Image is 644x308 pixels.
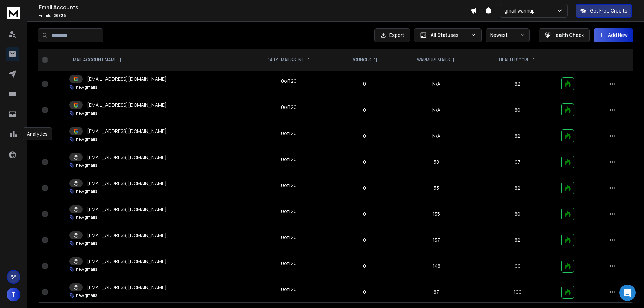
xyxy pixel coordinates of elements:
p: 0 [338,185,391,191]
button: Export [374,28,410,42]
p: [EMAIL_ADDRESS][DOMAIN_NAME] [87,206,167,213]
div: 0 of 120 [281,286,297,293]
td: 97 [478,149,557,175]
div: 0 of 120 [281,78,297,85]
td: 53 [395,175,478,201]
td: 80 [478,201,557,227]
p: [EMAIL_ADDRESS][DOMAIN_NAME] [87,128,167,135]
p: 0 [338,263,391,269]
p: new gmails [76,215,97,220]
td: 100 [478,279,557,305]
td: 87 [395,279,478,305]
p: Health Check [552,32,584,39]
p: [EMAIL_ADDRESS][DOMAIN_NAME] [87,232,167,239]
p: new gmails [76,241,97,246]
div: 0 of 120 [281,104,297,111]
p: DAILY EMAILS SENT [267,57,304,63]
div: 0 of 120 [281,208,297,215]
p: 0 [338,211,391,217]
div: EMAIL ACCOUNT NAME [71,57,123,63]
td: 137 [395,227,478,253]
div: 0 of 120 [281,182,297,189]
p: [EMAIL_ADDRESS][DOMAIN_NAME] [87,76,167,82]
p: [EMAIL_ADDRESS][DOMAIN_NAME] [87,102,167,109]
button: T [7,288,20,301]
p: [EMAIL_ADDRESS][DOMAIN_NAME] [87,180,167,187]
p: [EMAIL_ADDRESS][DOMAIN_NAME] [87,258,167,265]
p: new gmails [76,137,97,142]
span: 26 / 26 [53,13,66,18]
div: 0 of 120 [281,260,297,267]
p: 0 [338,80,391,87]
p: 0 [338,159,391,165]
td: N/A [395,123,478,149]
p: All Statuses [431,32,468,39]
h1: Email Accounts [39,3,470,11]
p: new gmails [76,293,97,298]
td: 58 [395,149,478,175]
td: 135 [395,201,478,227]
td: N/A [395,97,478,123]
div: 0 of 120 [281,156,297,163]
div: Analytics [23,127,52,140]
p: 0 [338,237,391,243]
p: new gmails [76,111,97,116]
button: Health Check [539,28,590,42]
img: logo [7,7,20,19]
button: Get Free Credits [576,4,632,18]
p: Emails : [39,13,470,18]
div: 0 of 120 [281,234,297,241]
p: new gmails [76,267,97,272]
div: Open Intercom Messenger [619,285,636,301]
p: Get Free Credits [590,7,627,14]
td: N/A [395,71,478,97]
p: new gmails [76,189,97,194]
p: new gmails [76,85,97,90]
p: gmail warmup [504,7,538,14]
p: 0 [338,133,391,139]
td: 148 [395,253,478,279]
td: 82 [478,123,557,149]
button: Add New [594,28,633,42]
p: [EMAIL_ADDRESS][DOMAIN_NAME] [87,284,167,291]
p: WARMUP EMAILS [417,57,450,63]
td: 99 [478,253,557,279]
td: 80 [478,97,557,123]
td: 82 [478,227,557,253]
p: [EMAIL_ADDRESS][DOMAIN_NAME] [87,154,167,161]
td: 82 [478,175,557,201]
p: HEALTH SCORE [499,57,529,63]
p: BOUNCES [352,57,371,63]
button: Newest [486,28,530,42]
div: 0 of 120 [281,130,297,137]
p: 0 [338,106,391,113]
p: new gmails [76,163,97,168]
p: 0 [338,289,391,295]
td: 82 [478,71,557,97]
